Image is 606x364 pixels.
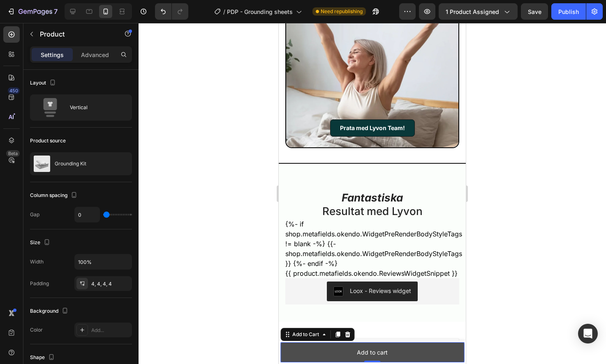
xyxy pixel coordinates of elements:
[54,7,58,16] p: 7
[48,259,139,278] button: Loox - Reviews widget
[446,7,499,16] span: 1 product assigned
[13,167,174,197] h2: Resultat med Lyvon
[439,3,518,20] button: 1 product assigned
[70,98,120,117] div: Vertical
[91,327,130,334] div: Add...
[551,3,586,20] button: Publish
[41,50,64,59] p: Settings
[34,156,50,172] img: product feature img
[7,245,180,255] div: {{ product.metafields.okendo.ReviewsWidgetSnippet }}
[30,137,66,144] div: Product source
[578,324,598,343] div: Open Intercom Messenger
[51,96,136,113] a: Prata med Lyvon Team!
[30,280,49,287] div: Padding
[279,23,466,364] iframe: Design area
[30,237,52,248] div: Size
[63,168,124,181] strong: Fantastiska
[30,352,56,363] div: Shape
[528,8,541,15] span: Save
[223,7,225,16] span: /
[75,254,132,269] input: Auto
[55,263,65,273] img: loox.png
[30,258,44,266] div: Width
[6,150,20,157] div: Beta
[8,87,20,94] div: 450
[40,29,110,39] p: Product
[558,7,579,16] div: Publish
[61,100,126,110] p: Prata med Lyvon Team!
[75,207,99,222] input: Auto
[30,326,43,334] div: Color
[91,280,130,288] div: 4, 4, 4, 4
[321,8,363,15] span: Need republishing
[71,263,132,272] div: Loox - Reviews widget
[30,78,58,89] div: Layout
[55,161,86,167] p: Grounding Kit
[521,3,548,20] button: Save
[3,3,61,20] button: 7
[30,211,39,218] div: Gap
[30,190,79,201] div: Column spacing
[30,306,70,317] div: Background
[7,196,180,255] div: {%- if shop.metafields.okendo.WidgetPreRenderBodyStyleTags != blank -%} {{- shop.metafields.okend...
[227,7,293,16] span: PDP - Grounding sheets
[81,50,109,59] p: Advanced
[155,3,188,20] div: Undo/Redo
